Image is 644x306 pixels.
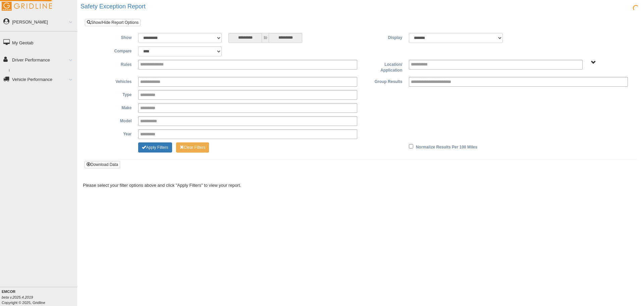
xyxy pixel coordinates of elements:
h2: Safety Exception Report [80,3,644,10]
label: Model [90,116,135,124]
label: Make [90,103,135,111]
a: Dashboard [12,69,77,81]
label: Normalize Results Per 100 Miles [416,142,477,150]
span: to [262,33,269,43]
label: Vehicles [90,77,135,85]
div: Copyright © 2025, Gridline [2,289,77,305]
label: Location/ Application [361,60,406,74]
a: Show/Hide Report Options [85,19,141,26]
button: Download Data [85,161,120,168]
b: EMCOR [2,290,15,294]
i: beta v.2025.4.2019 [2,295,33,299]
label: Year [90,129,135,137]
label: Group Results [361,77,406,85]
button: Change Filter Options [138,142,172,152]
label: Compare [90,46,135,54]
button: Change Filter Options [176,142,209,152]
label: Display [361,33,406,41]
span: Please select your filter options above and click "Apply Filters" to view your report. [83,183,241,188]
label: Show [90,33,135,41]
label: Rules [90,60,135,68]
label: Type [90,90,135,98]
img: Gridline [2,2,52,11]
